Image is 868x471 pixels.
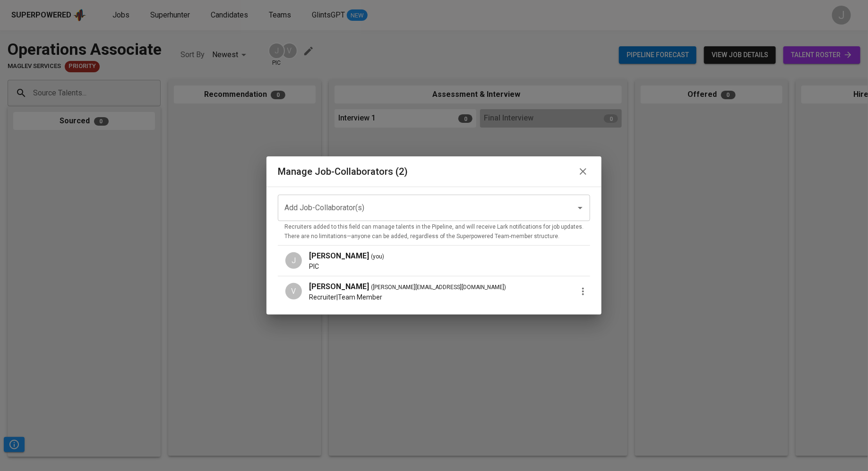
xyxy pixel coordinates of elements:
[278,164,408,179] h6: Manage Job-Collaborators (2)
[371,252,384,262] span: ( you )
[285,252,302,269] div: J
[309,282,369,291] b: [PERSON_NAME]
[574,201,587,214] button: Open
[309,292,590,302] p: Recruiter | Team Member
[285,283,302,300] div: V
[371,283,506,292] span: ( [PERSON_NAME][EMAIL_ADDRESS][DOMAIN_NAME] )
[309,262,590,271] p: PIC
[284,223,584,241] p: Recruiters added to this field can manage talents in the Pipeline, and will receive Lark notifica...
[309,251,369,260] b: [PERSON_NAME]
